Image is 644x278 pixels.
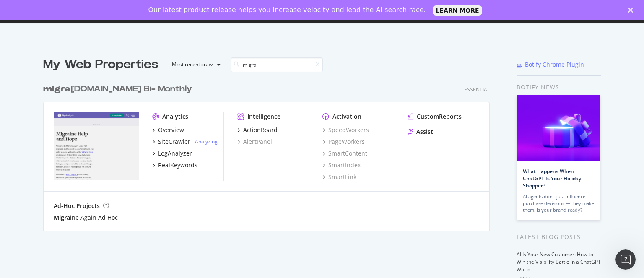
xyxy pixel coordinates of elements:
[43,83,192,95] div: [DOMAIN_NAME] Bi- Monthly
[523,193,594,213] div: AI agents don’t just influence purchase decisions — they make them. Is your brand ready?
[433,5,483,16] a: LEARN MORE
[237,138,272,146] a: AlertPanel
[162,112,188,121] div: Analytics
[322,161,361,169] a: SmartIndex
[408,112,462,121] a: CustomReports
[54,213,118,222] div: ine Again Ad Hoc
[517,251,601,273] a: AI Is Your New Customer: How to Win the Visibility Battle in a ChatGPT World
[237,126,278,134] a: ActionBoard
[43,83,195,95] a: migra[DOMAIN_NAME] Bi- Monthly
[148,6,426,14] div: Our latest product release helps you increase velocity and lead the AI search race.
[322,126,369,134] a: SpeedWorkers
[54,213,70,221] b: Migra
[54,112,139,180] img: migraineagain.com
[165,58,224,71] button: Most recent crawl
[158,149,192,158] div: LogAnalyzer
[152,138,218,146] a: SiteCrawler- Analyzing
[195,138,218,145] a: Analyzing
[158,138,190,146] div: SiteCrawler
[628,8,636,13] div: Close
[322,173,356,181] a: SmartLink
[517,95,600,161] img: What Happens When ChatGPT Is Your Holiday Shopper?
[322,149,367,158] a: SmartContent
[152,149,192,158] a: LogAnalyzer
[464,86,490,93] div: Essential
[417,112,462,121] div: CustomReports
[408,127,433,136] a: Assist
[152,126,184,134] a: Overview
[517,232,601,242] div: Latest Blog Posts
[247,112,280,121] div: Intelligence
[517,83,601,92] div: Botify news
[152,161,197,169] a: RealKeywords
[192,138,218,145] div: -
[332,112,361,121] div: Activation
[322,138,365,146] a: PageWorkers
[158,126,184,134] div: Overview
[523,168,581,189] a: What Happens When ChatGPT Is Your Holiday Shopper?
[158,161,197,169] div: RealKeywords
[525,60,584,69] div: Botify Chrome Plugin
[43,85,71,93] b: migra
[517,60,584,69] a: Botify Chrome Plugin
[54,213,118,222] a: Migraine Again Ad Hoc
[43,56,158,73] div: My Web Properties
[54,202,100,210] div: Ad-Hoc Projects
[243,126,278,134] div: ActionBoard
[231,57,323,72] input: Search
[172,62,214,67] div: Most recent crawl
[416,127,433,136] div: Assist
[43,73,496,231] div: grid
[615,249,636,270] iframe: Intercom live chat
